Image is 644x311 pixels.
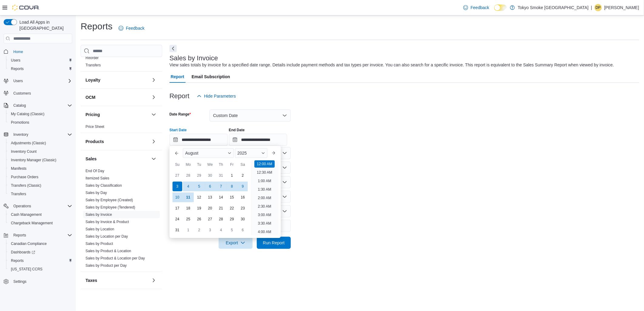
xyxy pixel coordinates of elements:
[11,158,56,162] span: Inventory Manager (Classic)
[150,277,157,284] button: Taxes
[8,266,45,273] a: [US_STATE] CCRS
[173,214,182,224] div: day-24
[13,132,28,137] span: Inventory
[86,220,129,224] a: Sales by Invoice & Product
[86,176,109,181] span: Itemized Sales
[8,148,72,155] span: Inventory Count
[8,173,41,181] a: Purchase Orders
[11,89,72,97] span: Customers
[86,169,104,173] span: End Of Day
[11,278,29,285] a: Settings
[8,119,72,126] span: Promotions
[150,155,157,162] button: Sales
[11,183,41,188] span: Transfers (Classic)
[194,203,204,213] div: day-19
[238,225,248,235] div: day-6
[591,4,592,11] p: |
[8,219,55,227] a: Chargeback Management
[11,166,26,171] span: Manifests
[11,267,42,272] span: [US_STATE] CCRS
[8,119,32,126] a: Promotions
[86,277,149,283] button: Taxes
[6,65,75,73] button: Reports
[461,2,491,14] a: Feedback
[86,169,104,173] a: End Of Day
[8,190,72,198] span: Transfers
[86,263,127,268] span: Sales by Product per Day
[254,160,275,168] li: 12:00 AM
[255,228,273,236] li: 4:00 AM
[192,71,230,83] span: Email Subscription
[205,182,215,191] div: day-6
[169,128,187,132] label: Start Date
[1,130,75,139] button: Inventory
[205,160,215,169] div: We
[150,111,157,118] button: Pricing
[282,151,287,155] button: Open list of options
[237,151,247,155] span: 2025
[185,151,199,155] span: August
[216,171,226,180] div: day-31
[205,171,215,180] div: day-30
[11,102,72,109] span: Catalog
[194,182,204,191] div: day-5
[8,139,49,147] a: Adjustments (Classic)
[86,227,114,232] span: Sales by Location
[11,232,29,239] button: Reports
[13,79,23,83] span: Users
[255,186,273,193] li: 1:30 AM
[254,169,275,176] li: 12:30 AM
[86,249,131,253] a: Sales by Product & Location
[86,56,99,60] a: Reorder
[11,149,37,154] span: Inventory Count
[6,139,75,147] button: Adjustments (Classic)
[8,110,47,118] a: My Catalog (Classic)
[6,265,75,273] button: [US_STATE] CCRS
[6,164,75,173] button: Manifests
[86,156,97,162] h3: Sales
[150,76,157,84] button: Loyalty
[86,139,149,145] button: Products
[11,77,72,85] span: Users
[169,45,177,52] button: Next
[238,182,248,191] div: day-9
[86,190,107,195] span: Sales by Day
[269,148,278,158] button: Next month
[86,212,112,217] a: Sales by Invoice
[194,214,204,224] div: day-26
[8,148,39,155] a: Inventory Count
[17,19,72,31] span: Load All Apps in [GEOGRAPHIC_DATA]
[8,211,72,218] span: Cash Management
[8,257,72,264] span: Reports
[8,211,44,218] a: Cash Management
[86,277,97,283] h3: Taxes
[86,234,128,239] span: Sales by Location per Day
[86,63,101,67] a: Transfers
[1,47,75,56] button: Home
[8,249,72,256] span: Dashboards
[173,182,182,191] div: day-3
[227,214,237,224] div: day-29
[11,175,39,179] span: Purchase Orders
[86,94,96,100] h3: OCM
[183,192,193,202] div: day-11
[172,170,248,236] div: August, 2025
[6,239,75,248] button: Canadian Compliance
[8,219,72,227] span: Chargeback Management
[81,123,162,133] div: Pricing
[1,101,75,110] button: Catalog
[183,171,193,180] div: day-28
[11,131,31,138] button: Inventory
[8,156,72,164] span: Inventory Manager (Classic)
[183,214,193,224] div: day-25
[86,227,114,231] a: Sales by Location
[194,160,204,169] div: Tu
[604,4,639,11] p: [PERSON_NAME]
[13,103,26,108] span: Catalog
[86,242,113,246] a: Sales by Product
[227,192,237,202] div: day-15
[238,171,248,180] div: day-2
[596,4,601,11] span: DP
[222,237,249,249] span: Export
[173,192,182,202] div: day-10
